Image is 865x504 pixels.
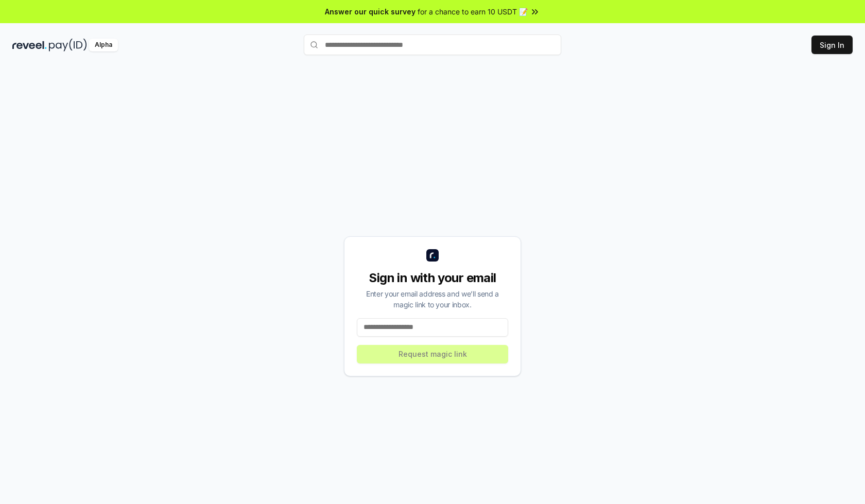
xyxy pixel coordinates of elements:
[357,270,508,286] div: Sign in with your email
[325,6,416,17] span: Answer our quick survey
[12,39,47,51] img: reveel_dark
[426,249,439,262] img: logo_small
[418,6,528,17] span: for a chance to earn 10 USDT 📝
[357,288,508,310] div: Enter your email address and we’ll send a magic link to your inbox.
[811,36,853,54] button: Sign In
[89,39,118,51] div: Alpha
[49,39,87,51] img: pay_id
